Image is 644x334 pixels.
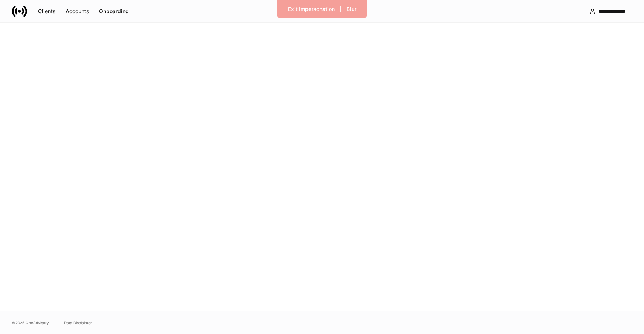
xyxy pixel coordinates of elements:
[12,320,49,326] span: © 2025 OneAdvisory
[33,5,61,17] button: Clients
[64,320,92,326] a: Data Disclaimer
[283,3,340,15] button: Exit Impersonation
[99,8,129,15] div: Onboarding
[346,5,356,13] div: Blur
[94,5,134,17] button: Onboarding
[288,5,335,13] div: Exit Impersonation
[66,8,89,15] div: Accounts
[342,3,361,15] button: Blur
[38,8,56,15] div: Clients
[61,5,94,17] button: Accounts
